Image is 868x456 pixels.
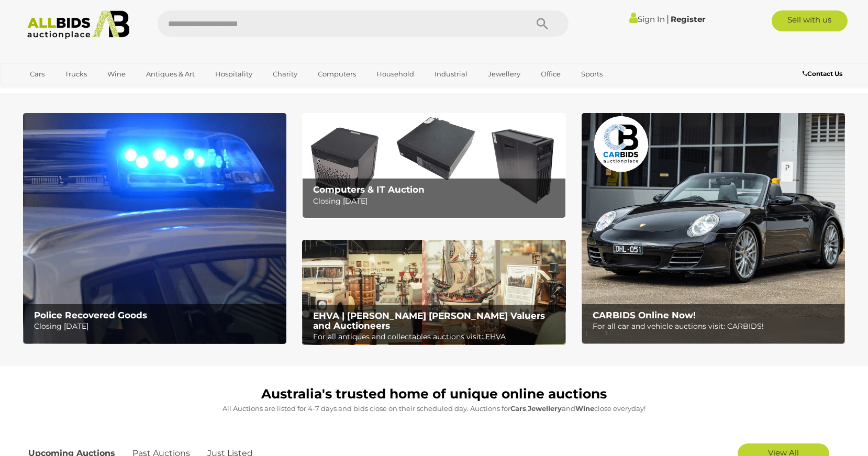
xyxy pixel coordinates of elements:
a: EHVA | Evans Hastings Valuers and Auctioneers EHVA | [PERSON_NAME] [PERSON_NAME] Valuers and Auct... [302,240,565,346]
a: Contact Us [803,68,845,80]
b: CARBIDS Online Now! [593,310,696,320]
strong: Wine [575,404,594,413]
img: Computers & IT Auction [302,113,565,218]
a: CARBIDS Online Now! CARBIDS Online Now! For all car and vehicle auctions visit: CARBIDS! [582,113,845,344]
b: Police Recovered Goods [34,310,147,320]
b: Computers & IT Auction [313,184,425,195]
img: Police Recovered Goods [23,113,286,344]
img: CARBIDS Online Now! [582,113,845,344]
a: Sign In [629,14,665,24]
img: EHVA | Evans Hastings Valuers and Auctioneers [302,240,565,346]
a: Register [671,14,705,24]
img: Allbids.com.au [21,10,135,39]
a: Computers [311,65,363,83]
a: Police Recovered Goods Police Recovered Goods Closing [DATE] [23,113,286,344]
strong: Cars [510,404,526,413]
a: Charity [266,65,304,83]
a: Computers & IT Auction Computers & IT Auction Closing [DATE] [302,113,565,218]
a: Sell with us [772,10,848,31]
a: Jewellery [481,65,527,83]
b: EHVA | [PERSON_NAME] [PERSON_NAME] Valuers and Auctioneers [313,310,545,331]
p: Closing [DATE] [34,320,281,333]
strong: Jewellery [528,404,562,413]
a: Antiques & Art [139,65,202,83]
a: Household [370,65,421,83]
a: Sports [574,65,609,83]
a: Hospitality [208,65,259,83]
p: All Auctions are listed for 4-7 days and bids close on their scheduled day. Auctions for , and cl... [28,403,840,415]
b: Contact Us [803,70,842,77]
span: | [666,13,669,25]
a: Cars [23,65,51,83]
h1: Australia's trusted home of unique online auctions [28,387,840,402]
a: Industrial [428,65,474,83]
a: Office [534,65,567,83]
p: For all car and vehicle auctions visit: CARBIDS! [593,320,839,333]
a: Wine [101,65,132,83]
a: Trucks [58,65,94,83]
p: Closing [DATE] [313,195,560,208]
p: For all antiques and collectables auctions visit: EHVA [313,330,560,343]
a: [GEOGRAPHIC_DATA] [23,83,111,100]
button: Search [516,10,569,37]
